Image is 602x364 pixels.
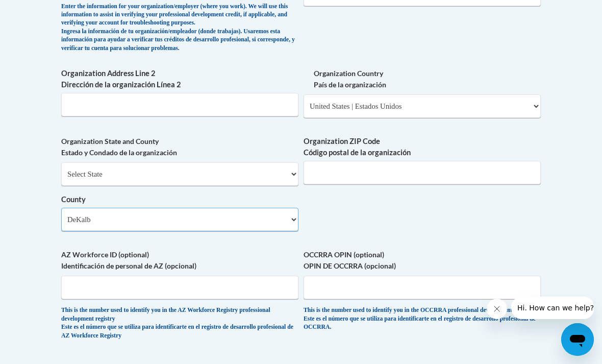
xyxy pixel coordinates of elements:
input: Metadata input [61,93,298,116]
label: AZ Workforce ID (optional) Identificación de personal de AZ (opcional) [61,249,298,272]
div: This is the number used to identify you in the AZ Workforce Registry professional development reg... [61,306,298,340]
iframe: Message from company [511,297,594,319]
label: Organization Country País de la organización [304,68,541,90]
label: County [61,194,298,205]
label: Organization ZIP Code Código postal de la organización [304,136,541,158]
label: Organization State and County Estado y Condado de la organización [61,136,298,158]
iframe: Button to launch messaging window [561,323,594,356]
label: OCCRRA OPIN (optional) OPIN DE OCCRRA (opcional) [304,249,541,272]
iframe: Close message [487,299,507,319]
div: This is the number used to identify you in the OCCRRA professional development registry. Este es ... [304,306,541,331]
div: Enter the information for your organization/employer (where you work). We will use this informati... [61,3,298,53]
label: Organization Address Line 2 Dirección de la organización Línea 2 [61,68,298,90]
input: Metadata input [304,161,541,184]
